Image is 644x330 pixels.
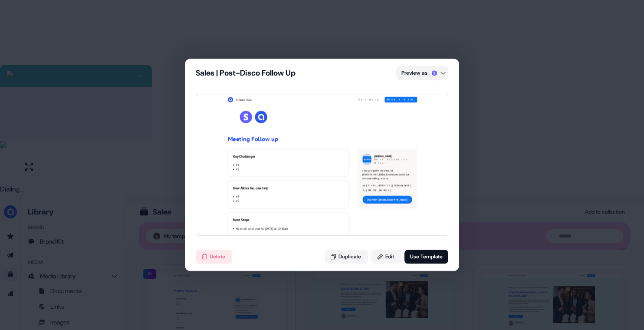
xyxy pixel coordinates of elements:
[371,250,401,264] button: Edit
[396,66,448,80] button: Preview as
[196,250,232,264] button: Delete
[196,68,296,78] div: Sales | Post-Disco Follow Up
[325,250,368,264] button: Duplicate
[401,69,427,77] span: Preview as
[404,250,448,264] button: Use Template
